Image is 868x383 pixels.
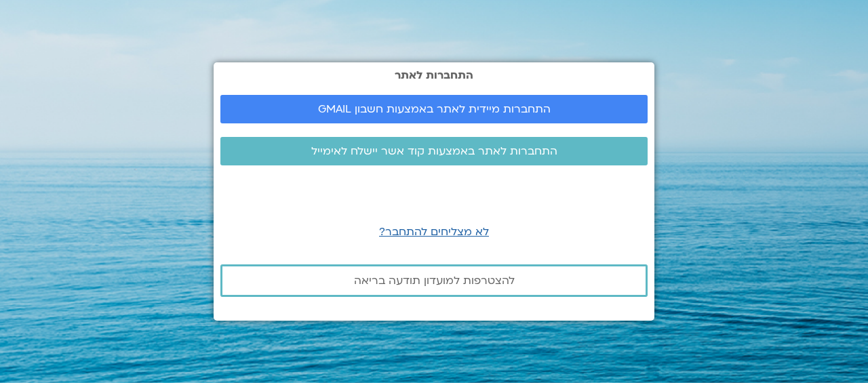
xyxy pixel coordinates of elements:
[220,69,648,81] h2: התחברות לאתר
[318,103,551,115] span: התחברות מיידית לאתר באמצעות חשבון GMAIL
[354,275,515,287] span: להצטרפות למועדון תודעה בריאה
[220,137,648,165] a: התחברות לאתר באמצעות קוד אשר יישלח לאימייל
[379,224,489,239] a: לא מצליחים להתחבר?
[220,264,648,297] a: להצטרפות למועדון תודעה בריאה
[311,145,557,157] span: התחברות לאתר באמצעות קוד אשר יישלח לאימייל
[220,95,648,123] a: התחברות מיידית לאתר באמצעות חשבון GMAIL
